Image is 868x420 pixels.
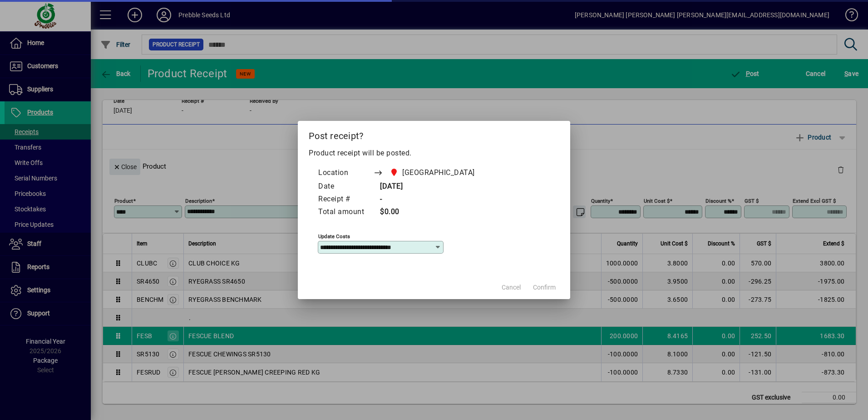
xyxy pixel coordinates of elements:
span: [GEOGRAPHIC_DATA] [402,167,475,178]
td: - [373,193,492,206]
p: Product receipt will be posted. [309,148,559,159]
td: $0.00 [373,206,492,219]
h2: Post receipt? [298,121,570,147]
td: Receipt # [318,193,373,206]
mat-label: Update costs [318,233,350,240]
td: Total amount [318,206,373,219]
span: PALMERSTON NORTH [387,166,478,179]
td: Date [318,180,373,193]
td: [DATE] [373,180,492,193]
td: Location [318,166,373,180]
